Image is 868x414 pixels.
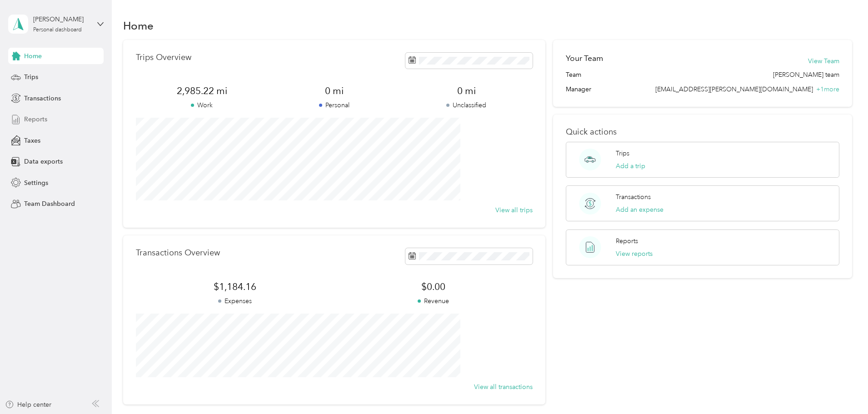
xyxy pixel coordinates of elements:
[136,53,191,62] p: Trips Overview
[24,199,75,209] span: Team Dashboard
[24,136,40,145] span: Taxes
[123,21,154,30] h1: Home
[566,85,591,94] span: Manager
[816,85,839,93] span: + 1 more
[24,94,61,103] span: Transactions
[566,127,839,137] p: Quick actions
[566,70,581,80] span: Team
[495,205,533,215] button: View all trips
[616,236,638,246] p: Reports
[655,85,813,93] span: [EMAIL_ADDRESS][PERSON_NAME][DOMAIN_NAME]
[33,27,82,33] div: Personal dashboard
[773,70,839,80] span: [PERSON_NAME] team
[136,85,268,97] span: 2,985.22 mi
[616,192,651,202] p: Transactions
[474,382,533,392] button: View all transactions
[136,280,334,293] span: $1,184.16
[808,56,839,66] button: View Team
[24,51,42,61] span: Home
[136,100,268,110] p: Work
[616,161,645,171] button: Add a trip
[24,178,48,188] span: Settings
[616,205,663,214] button: Add an expense
[268,85,400,97] span: 0 mi
[616,249,653,259] button: View reports
[24,157,63,166] span: Data exports
[400,100,533,110] p: Unclassified
[400,85,533,97] span: 0 mi
[24,72,38,82] span: Trips
[616,149,629,158] p: Trips
[33,15,90,24] div: [PERSON_NAME]
[817,363,868,414] iframe: Everlance-gr Chat Button Frame
[136,248,220,258] p: Transactions Overview
[136,296,334,306] p: Expenses
[268,100,400,110] p: Personal
[24,115,47,124] span: Reports
[5,400,51,409] button: Help center
[334,296,532,306] p: Revenue
[566,53,603,64] h2: Your Team
[334,280,532,293] span: $0.00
